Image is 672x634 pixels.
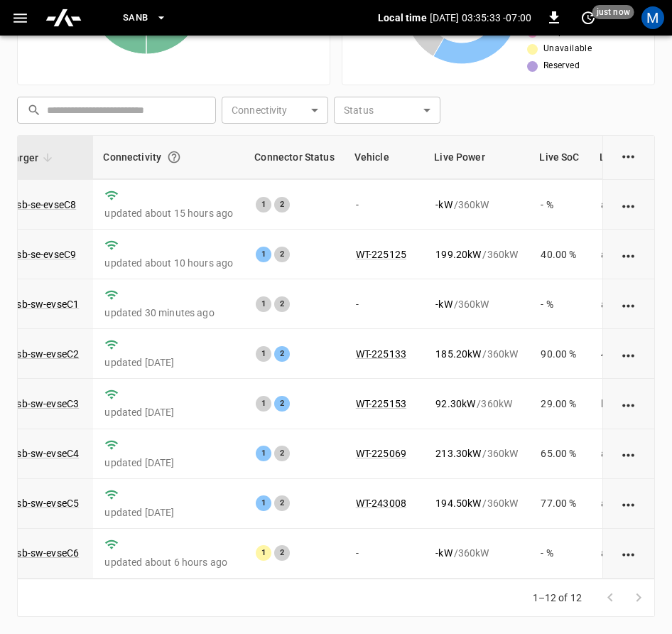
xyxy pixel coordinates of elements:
span: Charger [1,149,57,166]
div: 2 [274,545,290,561]
td: - % [529,279,589,329]
a: ca-sb-sw-evseC6 [3,547,79,559]
div: action cell options [620,148,638,162]
div: action cell options [620,496,638,510]
div: 1 [256,346,271,362]
div: 1 [256,495,271,511]
div: / 360 kW [435,496,518,510]
img: ampcontrol.io logo [45,4,82,31]
div: / 360 kW [435,446,518,461]
div: / 360 kW [435,546,518,560]
p: updated about 10 hours ago [104,256,233,270]
p: 1–12 of 12 [533,591,582,605]
p: updated about 15 hours ago [104,206,233,220]
a: ca-sb-sw-evseC5 [3,498,79,509]
th: Vehicle [345,136,425,179]
p: 199.20 kW [435,247,481,262]
div: 2 [274,247,290,262]
div: action cell options [620,347,638,361]
a: WT-225069 [356,448,406,459]
div: 1 [256,396,271,412]
td: - [345,279,425,329]
div: profile-icon [641,6,664,29]
div: 2 [274,197,290,213]
p: Local time [378,11,427,25]
span: Reserved [543,59,580,73]
a: WT-243008 [356,498,406,509]
a: WT-225133 [356,348,406,360]
p: - kW [435,546,452,560]
p: [DATE] 03:35:33 -07:00 [430,11,531,25]
th: Live SoC [529,136,589,179]
p: 213.30 kW [435,446,481,461]
span: SanB [123,10,148,26]
p: updated [DATE] [104,355,233,370]
a: ca-sb-se-evseC8 [3,199,76,210]
button: SanB [117,4,173,32]
a: ca-sb-sw-evseC4 [3,448,79,459]
a: WT-225125 [356,249,406,260]
div: 1 [256,296,271,312]
td: - [345,529,425,579]
div: action cell options [620,198,638,212]
td: - % [529,180,589,230]
div: / 360 kW [435,297,518,311]
div: action cell options [620,446,638,461]
a: ca-sb-sw-evseC3 [3,398,79,409]
p: - kW [435,297,452,311]
p: updated about 6 hours ago [104,555,233,569]
div: 2 [274,396,290,412]
div: action cell options [620,397,638,411]
div: 1 [256,545,271,561]
td: - % [529,529,589,579]
a: WT-225153 [356,398,406,409]
p: 194.50 kW [435,496,481,510]
button: set refresh interval [577,6,600,29]
th: Connector Status [244,136,344,179]
div: / 360 kW [435,397,518,411]
p: 185.20 kW [435,347,481,361]
p: - kW [435,198,452,212]
div: / 360 kW [435,247,518,262]
td: 77.00 % [529,479,589,529]
th: Live Power [424,136,529,179]
div: action cell options [620,247,638,262]
div: 2 [274,446,290,461]
td: - [345,180,425,230]
button: Connection between the charger and our software. [161,144,187,170]
td: 90.00 % [529,329,589,379]
p: updated 30 minutes ago [104,306,233,320]
span: Unavailable [543,42,592,56]
a: ca-sb-se-evseC9 [3,249,76,260]
div: action cell options [620,297,638,311]
div: Connectivity [103,144,234,170]
a: ca-sb-sw-evseC2 [3,348,79,360]
div: 1 [256,197,271,213]
p: updated [DATE] [104,505,233,520]
p: updated [DATE] [104,456,233,470]
div: 2 [274,296,290,312]
span: just now [592,5,634,19]
div: 2 [274,495,290,511]
div: 1 [256,446,271,461]
td: 29.00 % [529,379,589,429]
div: 1 [256,247,271,262]
p: 92.30 kW [435,397,475,411]
p: updated [DATE] [104,405,233,419]
td: 40.00 % [529,230,589,279]
div: action cell options [620,546,638,560]
a: ca-sb-sw-evseC1 [3,299,79,310]
div: / 360 kW [435,347,518,361]
div: 2 [274,346,290,362]
td: 65.00 % [529,429,589,479]
div: / 360 kW [435,198,518,212]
